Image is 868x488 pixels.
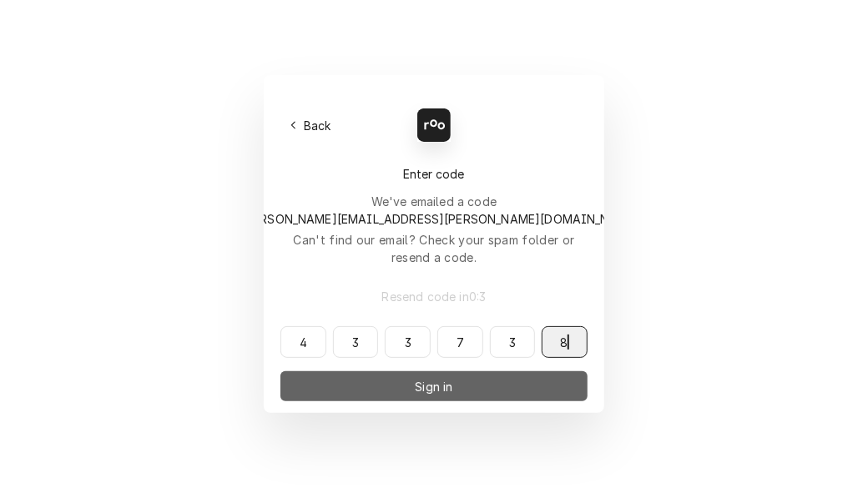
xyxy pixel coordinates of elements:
[280,371,588,401] button: Sign in
[280,113,341,137] button: Back
[300,117,335,134] span: Back
[280,281,588,311] button: Resend code in0:3
[229,212,640,226] span: to
[280,165,588,183] div: Enter code
[229,193,640,228] div: We've emailed a code
[411,378,456,395] span: Sign in
[241,212,640,226] span: [PERSON_NAME][EMAIL_ADDRESS][PERSON_NAME][DOMAIN_NAME]
[280,231,588,266] div: Can't find our email? Check your spam folder or resend a code.
[379,288,490,305] span: Resend code in 0 : 3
